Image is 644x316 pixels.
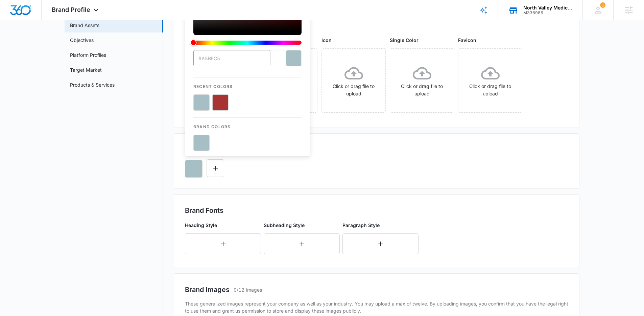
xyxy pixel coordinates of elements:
[207,159,224,177] button: Edit Color
[70,66,102,73] a: Target Market
[70,51,106,59] a: Platform Profiles
[193,77,302,90] p: Recent Colors
[322,64,385,97] div: Click or drag file to upload
[600,2,605,8] span: 1
[234,286,262,293] p: 0/12 Images
[193,50,270,66] input: color-picker-input
[193,41,302,45] div: Hue
[523,5,573,10] div: account name
[286,50,302,66] div: current color selection
[185,205,568,216] h2: Brand Fonts
[342,222,419,229] p: Paragraph Style
[52,6,90,13] span: Brand Profile
[458,64,522,97] div: Click or drag file to upload
[185,23,568,33] h2: Logos
[270,50,286,66] div: previous color
[70,22,99,29] a: Brand Assets
[390,37,454,44] p: Single Color
[390,49,454,112] span: Click or drag file to upload
[185,222,261,229] p: Heading Style
[185,300,568,314] p: These generalized images represent your company as well as your industry. You may upload a max of...
[458,37,522,44] p: Favicon
[321,37,386,44] p: Icon
[264,222,340,229] p: Subheading Style
[523,10,573,15] div: account id
[390,64,454,97] div: Click or drag file to upload
[458,49,522,112] span: Click or drag file to upload
[600,2,605,8] div: notifications count
[185,285,230,295] h2: Brand Images
[193,118,302,130] p: Brand Colors
[322,49,385,112] span: Click or drag file to upload
[70,81,115,88] a: Products & Services
[70,37,94,44] a: Objectives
